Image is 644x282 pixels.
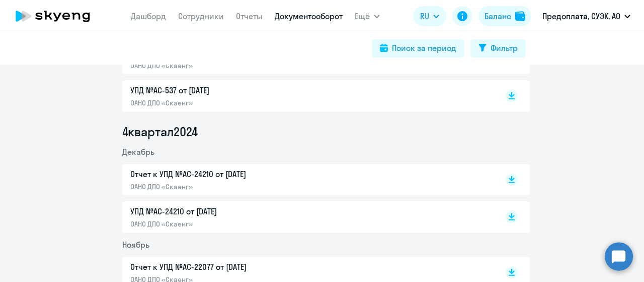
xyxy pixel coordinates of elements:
div: Поиск за период [392,42,456,54]
a: Отчеты [236,11,263,21]
div: Фильтр [491,42,518,54]
button: RU [413,6,446,26]
p: ОАНО ДПО «Скаенг» [130,98,342,107]
p: УПД №AC-24210 от [DATE] [130,205,342,217]
span: Ноябрь [122,240,149,250]
a: УПД №AC-24210 от [DATE]ОАНО ДПО «Скаенг» [130,205,485,229]
p: Отчет к УПД №AC-22077 от [DATE] [130,261,342,273]
a: Сотрудники [178,11,224,21]
a: УПД №AC-537 от [DATE]ОАНО ДПО «Скаенг» [130,84,485,107]
button: Ещё [355,6,380,26]
a: Документооборот [275,11,343,21]
button: Фильтр [470,39,526,58]
span: Ещё [355,10,370,22]
li: 4 квартал 2024 [122,124,530,140]
img: balance [515,11,525,21]
button: Балансbalance [478,6,531,26]
p: Предоплата, СУЭК, АО [542,10,620,22]
a: Отчет к УПД №AC-24210 от [DATE]ОАНО ДПО «Скаенг» [130,168,485,191]
p: ОАНО ДПО «Скаенг» [130,219,342,229]
a: Дашборд [131,11,166,21]
p: ОАНО ДПО «Скаенг» [130,182,342,191]
span: Декабрь [122,147,154,157]
button: Предоплата, СУЭК, АО [537,4,635,28]
button: Поиск за период [372,39,464,58]
span: RU [420,10,429,22]
p: УПД №AC-537 от [DATE] [130,84,342,96]
p: Отчет к УПД №AC-24210 от [DATE] [130,168,342,180]
p: ОАНО ДПО «Скаенг» [130,61,342,70]
div: Баланс [485,10,511,22]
